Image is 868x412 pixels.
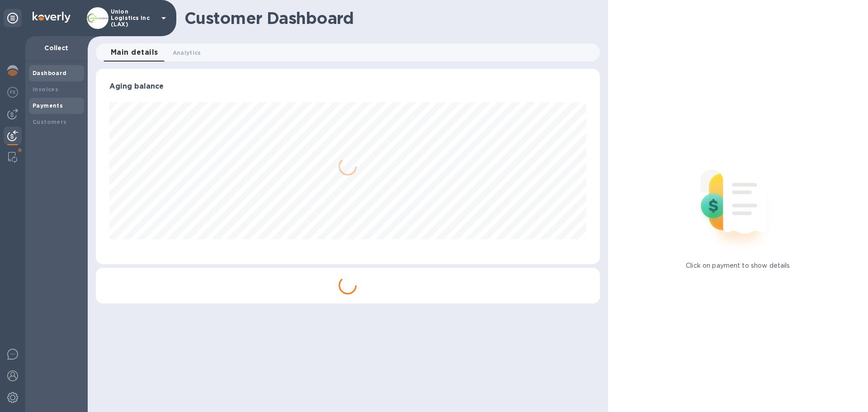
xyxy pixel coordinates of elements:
[33,12,71,23] img: Logo
[184,9,594,28] h1: Customer Dashboard
[686,261,790,270] p: Click on payment to show details
[109,82,586,91] h3: Aging balance
[173,48,201,57] span: Analytics
[4,9,22,27] div: Unpin categories
[111,9,156,28] p: Union Logistics Inc (LAX)
[7,87,18,98] img: Foreign exchange
[111,46,158,59] span: Main details
[33,86,58,93] b: Invoices
[33,102,63,109] b: Payments
[33,43,80,52] p: Collect
[33,70,67,76] b: Dashboard
[33,118,67,125] b: Customers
